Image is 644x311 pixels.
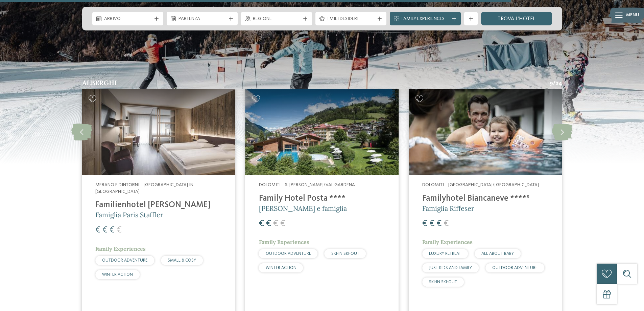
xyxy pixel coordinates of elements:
img: Hotel sulle piste da sci per bambini: divertimento senza confini [82,89,235,175]
span: LUXURY RETREAT [429,251,461,256]
span: Family Experiences [422,239,473,245]
span: [PERSON_NAME] e famiglia [259,204,347,213]
span: Family Experiences [95,245,146,252]
span: 9 [550,80,553,87]
a: trova l’hotel [481,12,552,25]
span: € [429,219,434,228]
span: Alberghi [82,79,117,87]
span: € [95,226,100,235]
span: € [110,226,115,235]
span: WINTER ACTION [266,266,296,270]
span: Partenza [178,16,226,22]
span: € [422,219,427,228]
span: € [102,226,108,235]
span: ALL ABOUT BABY [481,251,514,256]
span: I miei desideri [327,16,375,22]
span: Regione [253,16,300,22]
span: Family Experiences [402,16,449,22]
span: Dolomiti – S. [PERSON_NAME]/Val Gardena [259,182,355,187]
span: OUTDOOR ADVENTURE [492,266,538,270]
h4: Family Hotel Posta **** [259,194,385,204]
span: OUTDOOR ADVENTURE [102,258,147,263]
h4: Familienhotel [PERSON_NAME] [95,200,221,210]
span: € [444,219,449,228]
span: € [273,219,278,228]
span: Family Experiences [259,239,309,245]
span: OUTDOOR ADVENTURE [266,251,311,256]
span: JUST KIDS AND FAMILY [429,266,472,270]
span: € [259,219,264,228]
span: / [553,80,555,87]
span: € [280,219,285,228]
span: Famiglia Riffeser [422,204,474,213]
span: Dolomiti – [GEOGRAPHIC_DATA]/[GEOGRAPHIC_DATA] [422,182,539,187]
span: € [266,219,271,228]
span: WINTER ACTION [102,272,133,277]
span: Merano e dintorni – [GEOGRAPHIC_DATA] in [GEOGRAPHIC_DATA] [95,182,193,194]
span: SMALL & COSY [168,258,196,263]
img: Hotel sulle piste da sci per bambini: divertimento senza confini [245,89,399,175]
span: 24 [555,80,562,87]
span: € [436,219,442,228]
span: SKI-IN SKI-OUT [429,280,457,284]
h4: Familyhotel Biancaneve ****ˢ [422,194,548,204]
span: € [117,226,122,235]
span: Famiglia Paris Staffler [95,210,163,219]
img: Hotel sulle piste da sci per bambini: divertimento senza confini [409,89,562,175]
span: SKI-IN SKI-OUT [331,251,359,256]
span: Arrivo [104,16,151,22]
